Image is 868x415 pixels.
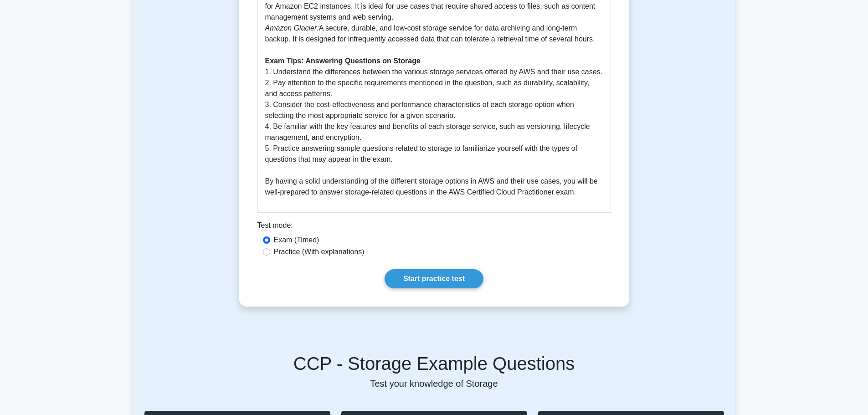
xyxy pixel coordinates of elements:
[265,57,421,65] b: Exam Tips: Answering Questions on Storage
[274,246,365,257] label: Practice (With explanations)
[144,378,724,389] p: Test your knowledge of Storage
[265,24,319,32] i: Amazon Glacier:
[274,235,319,246] label: Exam (Timed)
[257,220,611,235] div: Test mode:
[385,269,483,288] a: Start practice test
[144,353,724,374] h5: CCP - Storage Example Questions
